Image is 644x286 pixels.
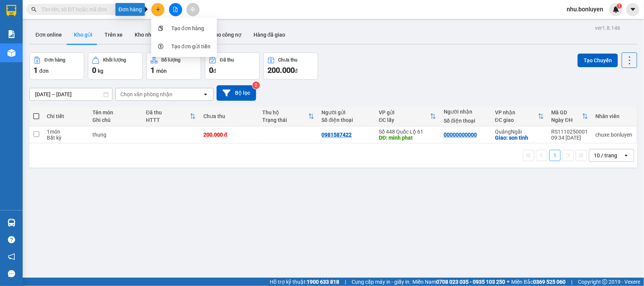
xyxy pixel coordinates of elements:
[209,66,213,75] span: 0
[47,113,85,119] div: Chi tiết
[146,117,190,123] div: HTTT
[322,109,372,115] div: Người gửi
[186,3,200,16] button: aim
[571,278,572,286] span: |
[155,7,161,12] span: plus
[618,3,621,9] span: 1
[98,68,103,74] span: kg
[8,270,15,277] span: message
[247,26,291,44] button: Hàng đã giao
[617,3,622,9] sup: 1
[322,132,352,138] div: 0981587422
[549,150,561,161] button: 1
[444,118,487,124] div: Số điện thoại
[495,117,538,123] div: ĐC giao
[436,279,505,285] strong: 0708 023 035 - 0935 103 250
[31,7,37,12] span: search
[267,66,295,75] span: 200.000
[322,117,372,123] div: Số điện thoại
[623,152,629,158] svg: open
[379,135,436,141] div: DĐ: minh phat
[47,135,85,141] div: Bất kỳ
[596,113,633,119] div: Nhân viên
[146,52,201,80] button: Số lượng1món
[295,68,298,74] span: đ
[129,26,164,44] button: Kho nhận
[92,117,138,123] div: Ghi chú
[561,5,609,14] span: nhu.bonluyen
[259,106,318,126] th: Toggle SortBy
[173,7,178,12] span: file-add
[205,52,260,80] button: Đã thu0đ
[613,6,619,13] img: icon-new-feature
[533,279,566,285] strong: 0369 525 060
[263,52,318,80] button: Chưa thu200.000đ
[45,57,65,63] div: Đơn hàng
[8,49,15,57] img: warehouse-icon
[495,129,544,135] div: QuảngNgãi
[151,3,164,16] button: plus
[203,91,209,97] svg: open
[252,81,260,89] sup: 2
[151,66,155,75] span: 1
[444,132,477,138] div: 00000000000
[270,278,339,286] span: Hỗ trợ kỹ thuật:
[41,5,131,14] input: Tìm tên, số ĐT hoặc mã đơn
[495,109,538,115] div: VP nhận
[92,132,138,138] div: thung
[626,3,639,16] button: caret-down
[68,26,98,44] button: Kho gửi
[203,132,255,138] div: 200.000 đ
[88,52,143,80] button: Khối lượng0kg
[164,26,206,44] button: Kho thanh lý
[217,85,256,101] button: Bộ lọc
[169,3,182,16] button: file-add
[630,6,636,13] span: caret-down
[206,26,247,44] button: Kho công nợ
[161,57,181,63] div: Số lượng
[6,5,16,16] img: logo-vxr
[491,106,548,126] th: Toggle SortBy
[379,117,430,123] div: ĐC lấy
[548,106,592,126] th: Toggle SortBy
[8,219,15,227] img: warehouse-icon
[263,109,308,115] div: Thu hộ
[30,88,112,100] input: Select a date range.
[511,278,566,286] span: Miền Bắc
[596,132,633,138] div: chuxe.bonluyen
[8,253,15,260] span: notification
[352,278,410,286] span: Cung cấp máy in - giấy in:
[594,152,617,159] div: 10 / trang
[92,66,96,75] span: 0
[552,135,588,141] div: 09:34 [DATE]
[379,129,436,135] div: Số 448 Quốc Lộ 61
[444,109,487,115] div: Người nhận
[552,117,582,123] div: Ngày ĐH
[345,278,346,286] span: |
[47,129,85,135] div: 1 món
[552,129,588,135] div: RS1110250001
[412,278,505,286] span: Miền Nam
[578,54,618,67] button: Tạo Chuyến
[190,7,195,12] span: aim
[495,135,544,141] div: Giao: son tinh
[595,24,620,32] div: ver 1.8.146
[8,236,15,243] span: question-circle
[278,57,298,63] div: Chưa thu
[307,279,339,285] strong: 1900 633 818
[98,26,129,44] button: Trên xe
[8,30,15,38] img: solution-icon
[203,113,255,119] div: Chưa thu
[213,68,216,74] span: đ
[34,66,38,75] span: 1
[507,280,509,283] span: ⚪️
[103,57,126,63] div: Khối lượng
[379,109,430,115] div: VP gửi
[263,117,308,123] div: Trạng thái
[29,52,84,80] button: Đơn hàng1đơn
[146,109,190,115] div: Đã thu
[29,26,68,44] button: Đơn online
[602,279,607,284] span: copyright
[120,91,172,98] div: Chọn văn phòng nhận
[156,68,167,74] span: món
